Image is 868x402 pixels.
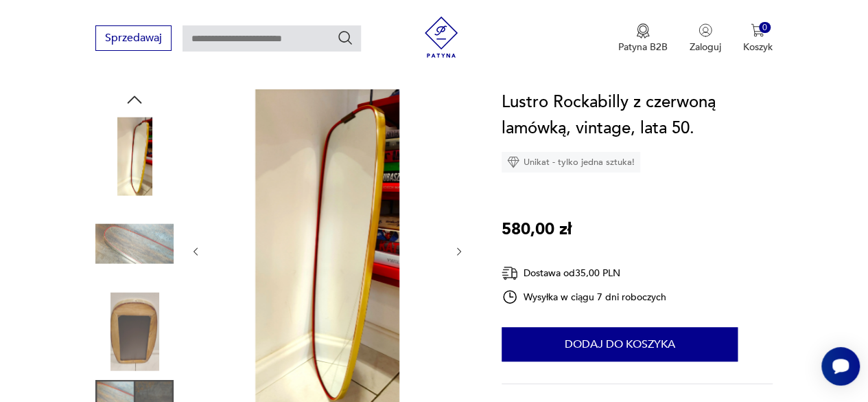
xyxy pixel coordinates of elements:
[502,265,666,282] div: Dostawa od 35,00 PLN
[502,152,640,172] div: Unikat - tylko jedna sztuka!
[95,292,174,370] img: Zdjęcie produktu Lustro Rockabilly z czerwoną lamówką, vintage, lata 50.
[502,89,773,142] h1: Lustro Rockabilly z czerwoną lamówką, vintage, lata 50.
[690,41,721,54] p: Zaloguj
[618,41,668,54] p: Patyna B2B
[95,34,172,44] a: Sprzedawaj
[618,23,668,54] a: Ikona medaluPatyna B2B
[821,347,860,386] iframe: Smartsupp widget button
[636,23,650,38] img: Ikona medalu
[618,23,668,54] button: Patyna B2B
[759,22,771,34] div: 0
[743,23,773,54] button: 0Koszyk
[95,25,172,51] button: Sprzedawaj
[751,23,764,37] img: Ikona koszyka
[421,16,462,58] img: Patyna - sklep z meblami i dekoracjami vintage
[95,205,174,283] img: Zdjęcie produktu Lustro Rockabilly z czerwoną lamówką, vintage, lata 50.
[502,327,738,361] button: Dodaj do koszyka
[502,265,518,282] img: Ikona dostawy
[699,23,712,37] img: Ikonka użytkownika
[502,289,666,305] div: Wysyłka w ciągu 7 dni roboczych
[337,30,353,46] button: Szukaj
[690,23,721,54] button: Zaloguj
[507,156,519,168] img: Ikona diamentu
[743,41,773,54] p: Koszyk
[95,117,174,195] img: Zdjęcie produktu Lustro Rockabilly z czerwoną lamówką, vintage, lata 50.
[502,216,572,243] p: 580,00 zł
